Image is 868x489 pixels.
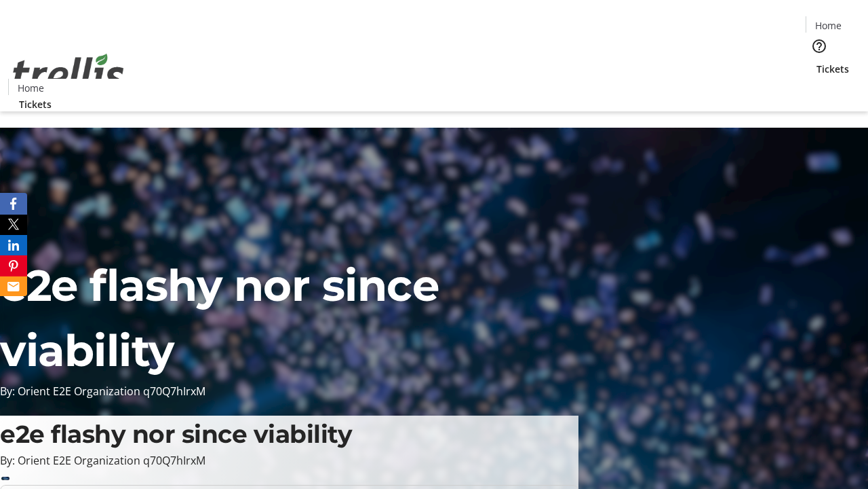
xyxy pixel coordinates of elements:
span: Tickets [816,62,849,76]
img: Orient E2E Organization q70Q7hIrxM's Logo [8,39,129,107]
button: Help [806,33,833,60]
a: Home [9,81,52,95]
a: Home [806,18,850,33]
a: Tickets [806,62,860,76]
span: Home [815,18,842,33]
span: Tickets [19,97,52,111]
button: Cart [806,76,833,103]
span: Home [18,81,44,95]
a: Tickets [8,97,62,111]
